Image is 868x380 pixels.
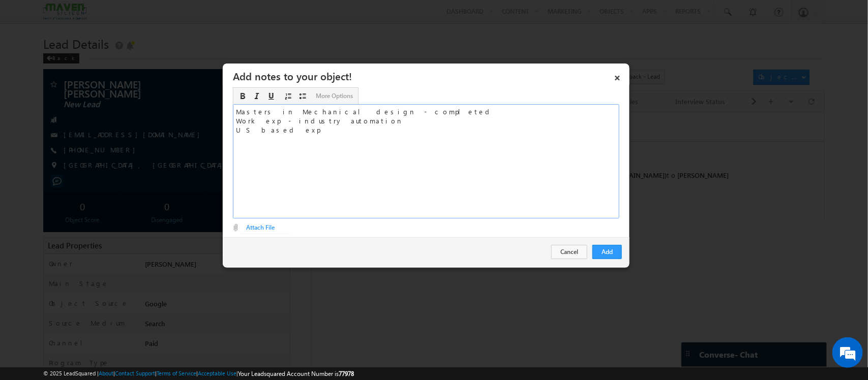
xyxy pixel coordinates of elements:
[157,370,196,376] a: Terms of Service
[32,101,62,110] span: 01:46 AM
[138,299,185,313] em: Start Chat
[43,369,354,378] span: © 2025 LeadSquared | | | | |
[32,58,54,68] span: [DATE]
[13,94,186,291] textarea: Type your message and hit 'Enter'
[282,90,294,102] a: Insert/Remove Numbered List
[238,370,354,377] span: Your Leadsquared Account Number is
[51,8,127,23] div: Sales Activity,Program,Email Bounced,Email Link Clicked,Email Marked Spam & 72 more..
[53,11,82,20] div: 77 Selected
[167,5,191,29] div: Minimize live chat window
[198,370,236,376] a: Acceptable Use
[609,67,626,85] a: ×
[233,104,619,218] div: Rich Text Editor, Description-inline-editor-div
[314,90,355,102] a: More Options
[250,68,300,76] span: Automation
[175,11,195,20] div: All Time
[66,58,417,76] span: Object Owner changed from to by through .
[156,89,203,98] span: details
[10,8,45,23] span: Activity Type
[551,245,587,259] button: Cancel
[32,89,54,98] span: [DATE]
[221,58,355,67] span: System([EMAIL_ADDRESS][DOMAIN_NAME])
[233,92,619,102] label: Description
[296,90,309,102] a: Insert/Remove Bulleted List
[115,370,155,376] a: Contact Support
[592,245,622,259] button: Add
[233,67,626,85] h3: Add notes to your object!
[66,89,148,98] span: Object Capture:
[153,8,167,23] span: Time
[10,40,43,49] div: [DATE]
[99,370,113,376] a: About
[251,90,263,102] a: Italic
[193,68,216,76] span: System
[265,90,277,102] a: Underline
[17,53,43,67] img: d_60004797649_company_0_60004797649
[66,58,417,76] span: [PERSON_NAME]([EMAIL_ADDRESS][DOMAIN_NAME])
[339,370,354,377] span: 77978
[236,90,249,102] a: Bold
[316,91,353,100] span: More Options
[32,70,62,79] span: 01:48 AM
[66,89,443,98] div: .
[53,53,171,67] div: Chat with us now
